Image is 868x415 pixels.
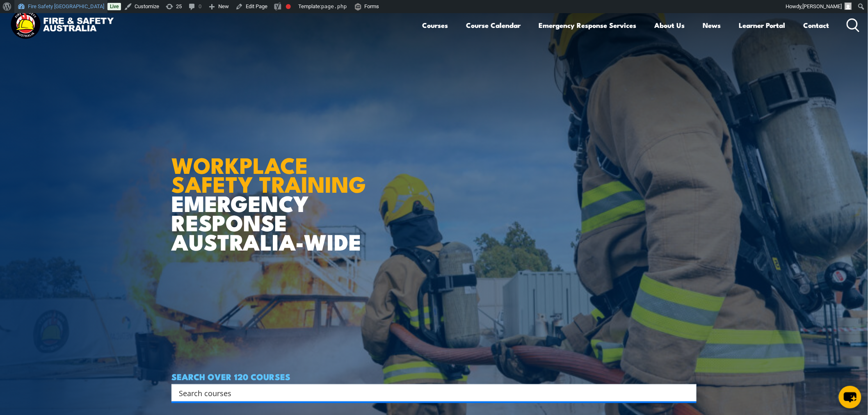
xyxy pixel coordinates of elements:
[286,4,291,9] div: Needs improvement
[539,14,637,36] a: Emergency Response Services
[423,14,448,36] a: Courses
[171,372,697,381] h4: SEARCH OVER 120 COURSES
[171,147,366,201] strong: WORKPLACE SAFETY TRAINING
[804,14,829,36] a: Contact
[107,3,121,10] a: Live
[703,14,721,36] a: News
[180,387,680,399] form: Search form
[171,135,372,251] h1: EMERGENCY RESPONSE AUSTRALIA-WIDE
[655,14,685,36] a: About Us
[466,14,521,36] a: Course Calendar
[803,3,842,9] span: [PERSON_NAME]
[321,3,347,9] span: page.php
[682,387,694,399] button: Search magnifier button
[839,386,861,408] button: chat-button
[179,387,678,399] input: Search input
[739,14,786,36] a: Learner Portal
